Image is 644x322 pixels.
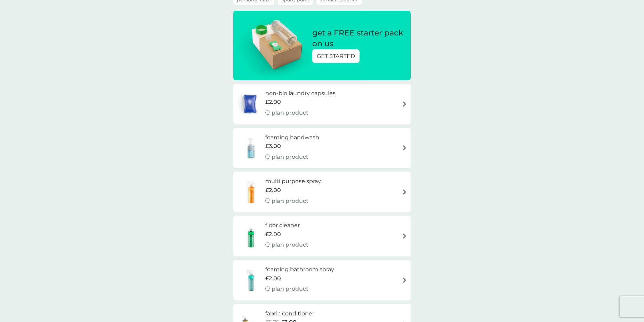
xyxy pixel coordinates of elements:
p: plan product [272,152,308,162]
img: non-bio laundry capsules [237,92,263,116]
img: arrow right [402,189,407,195]
h6: multi purpose spray [265,177,321,186]
img: arrow right [402,278,407,283]
img: floor cleaner [237,224,265,248]
span: £2.00 [265,274,281,283]
p: GET STARTED [317,52,355,61]
img: multi purpose spray [237,180,265,204]
img: foaming bathroom spray [237,268,265,292]
p: get a FREE starter pack on us [312,28,404,49]
img: arrow right [402,145,407,150]
span: £2.00 [265,186,281,195]
h6: floor cleaner [265,221,308,230]
h6: foaming handwash [265,133,319,142]
h6: non-bio laundry capsules [265,89,336,98]
h6: fabric conditioner [265,309,314,318]
p: plan product [272,197,308,206]
span: £2.00 [265,98,281,107]
p: plan product [272,240,308,249]
p: plan product [272,284,308,294]
h6: foaming bathroom spray [265,265,334,274]
span: £3.00 [265,142,281,151]
p: plan product [272,108,308,117]
img: foaming handwash [237,136,265,160]
span: £2.00 [265,230,281,239]
img: arrow right [402,101,407,107]
img: arrow right [402,233,407,239]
